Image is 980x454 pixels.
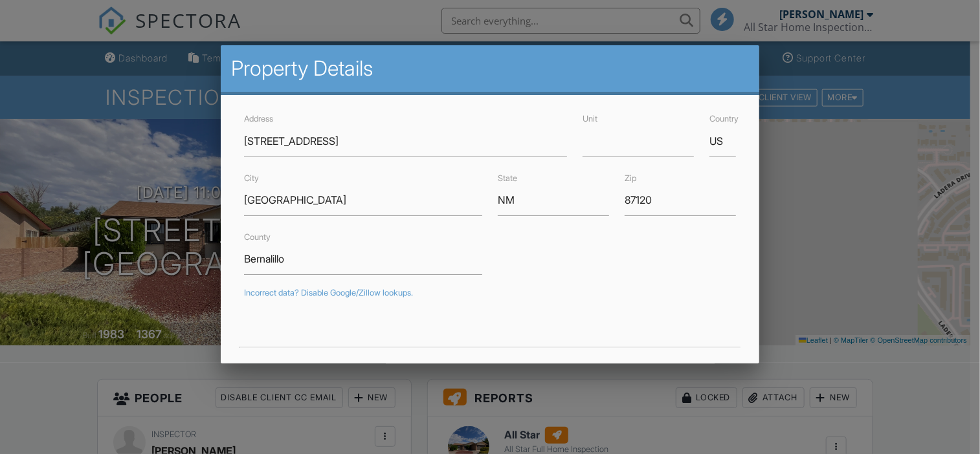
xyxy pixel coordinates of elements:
label: Zip [625,173,636,183]
label: County [244,232,271,242]
label: Unit [583,114,597,124]
label: Address [244,114,273,124]
label: City [244,173,259,183]
label: Country [709,114,739,124]
h2: Property Details [231,56,750,81]
label: State [498,173,517,183]
div: Incorrect data? Disable Google/Zillow lookups. [244,288,737,298]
